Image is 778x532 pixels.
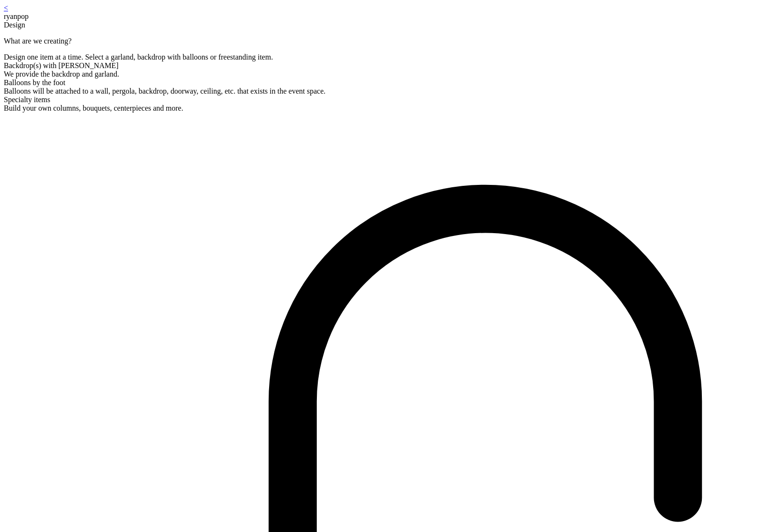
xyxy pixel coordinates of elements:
div: Backdrop(s) with [PERSON_NAME] [4,61,774,70]
div: Design one item at a time. Select a garland, backdrop with balloons or freestanding item. [4,53,774,61]
div: Balloons will be attached to a wall, pergola, backdrop, doorway, ceiling, etc. that exists in the... [4,87,774,96]
a: < [4,4,8,12]
div: Design [4,21,774,29]
p: What are we creating? [4,37,774,45]
div: Balloons by the foot [4,78,774,87]
div: We provide the backdrop and garland. [4,70,774,78]
div: Specialty items [4,96,774,104]
div: ryanpop [4,12,774,21]
div: Build your own columns, bouquets, centerpieces and more. [4,104,774,113]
